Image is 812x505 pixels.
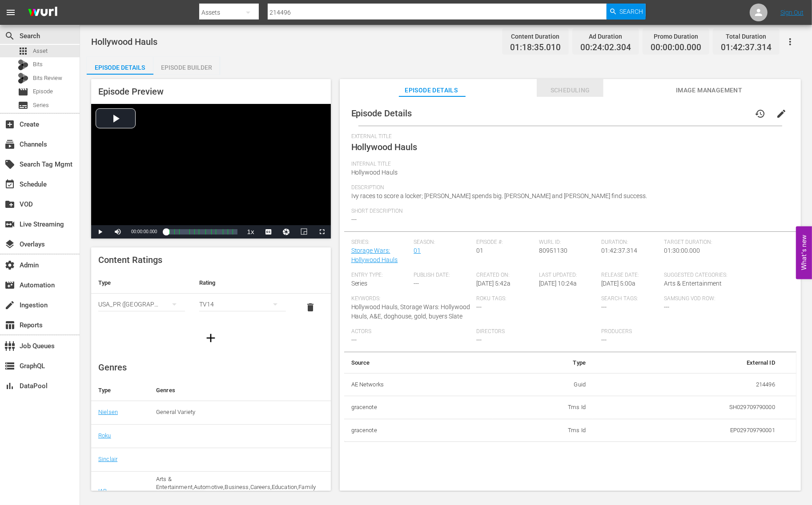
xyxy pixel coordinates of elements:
span: External Title [351,133,785,140]
span: Hollywood Hauls [351,142,418,152]
span: Internal Title [351,161,785,168]
span: Ingestion [4,300,15,310]
span: history [755,108,765,119]
span: Asset [18,46,28,56]
span: 01:30:00.000 [664,247,700,254]
a: 01 [414,247,421,254]
div: USA_PR ([GEOGRAPHIC_DATA] ([GEOGRAPHIC_DATA])) [98,292,185,317]
span: Entry Type: [351,272,410,279]
span: 00:00:00.000 [131,229,157,234]
span: Created On: [476,272,535,279]
button: Open Feedback Widget [796,226,812,279]
span: Schedule [4,179,15,190]
table: simple table [91,272,331,321]
td: SH029709790000 [593,396,782,419]
span: Reports [4,320,15,330]
span: Duration: [601,239,659,246]
div: Total Duration [721,30,772,43]
button: Mute [109,225,127,239]
th: Type [91,380,149,401]
span: VOD [4,199,15,210]
th: gracenote [344,419,492,442]
span: delete [306,302,316,313]
span: Directors [476,328,597,335]
div: Progress Bar [166,229,237,235]
span: GraphQL [4,361,15,371]
span: Season: [414,239,472,246]
span: 01:18:35.010 [510,43,561,53]
button: Jump To Time [277,225,295,239]
span: Scheduling [537,85,603,96]
span: Ivy races to score a locker; [PERSON_NAME] spends big. [PERSON_NAME] and [PERSON_NAME] find success. [351,192,647,199]
span: Arts & Entertainment [664,280,722,287]
span: Search [4,31,15,41]
span: Search Tags: [601,295,659,302]
span: Hollywood Hauls, Storage Wars: Hollywood Hauls, A&E, doghouse, gold, buyers Slate [351,303,470,320]
span: Image Management [676,85,743,96]
span: Keywords: [351,295,472,302]
span: Episode Preview [98,86,164,97]
span: 01:42:37.314 [721,43,772,53]
span: Search Tag Mgmt [4,159,15,170]
button: Episode Details [87,57,153,75]
span: Create [4,119,15,130]
span: Episode [18,87,28,97]
span: --- [476,336,482,343]
span: --- [664,303,669,310]
th: Type [492,352,593,374]
span: [DATE] 5:00a [601,280,635,287]
span: menu [5,7,16,18]
div: TV14 [199,292,286,317]
span: Automation [4,280,15,290]
span: Wurl ID: [539,239,597,246]
span: --- [414,280,419,287]
button: Captions [260,225,277,239]
span: Job Queues [4,341,15,351]
a: Roku [98,432,111,439]
div: Content Duration [510,30,561,43]
table: simple table [344,352,796,442]
div: Bits Review [18,73,28,84]
th: External ID [593,352,782,374]
span: Overlays [4,239,15,250]
span: Suggested Categories: [664,272,784,279]
span: Producers [601,328,722,335]
span: Description [351,184,785,191]
span: Hollywood Hauls [351,169,398,176]
span: 00:00:00.000 [651,43,701,53]
span: Last Updated: [539,272,597,279]
a: Nielsen [98,409,118,415]
th: gracenote [344,396,492,419]
span: Episode Details [398,85,465,96]
span: --- [601,336,607,343]
span: Admin [4,260,15,270]
td: Tms Id [492,419,593,442]
div: Video Player [91,104,331,239]
span: Episode #: [476,239,535,246]
span: Series [18,100,28,111]
th: Genres [149,380,323,401]
button: Play [91,225,109,239]
td: EP029709790001 [593,419,782,442]
td: Guid [492,373,593,396]
span: Genres [98,362,127,373]
span: 01:42:37.314 [601,247,637,254]
div: Ad Duration [580,30,631,43]
span: Bits [33,60,43,69]
span: Channels [4,139,15,150]
span: Series: [351,239,410,246]
span: Episode Details [351,108,412,119]
button: edit [771,103,792,124]
span: Episode [33,87,53,96]
span: Search [620,4,643,20]
button: Playback Rate [242,225,260,239]
span: 01 [476,247,483,254]
a: Sign Out [780,9,804,16]
div: Bits [18,60,28,70]
span: --- [351,216,357,223]
a: Storage Wars: Hollywood Hauls [351,247,398,263]
span: 00:24:02.304 [580,43,631,53]
span: Release Date: [601,272,659,279]
span: edit [776,108,787,119]
span: --- [601,303,607,310]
